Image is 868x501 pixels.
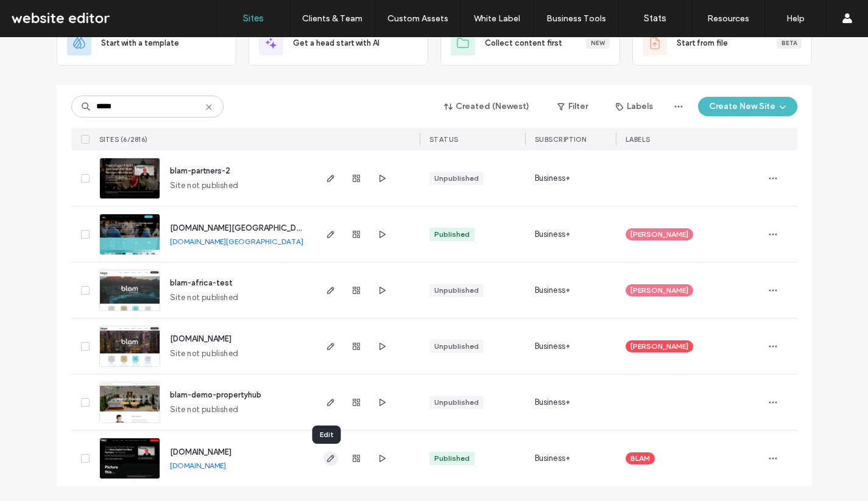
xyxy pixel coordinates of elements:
span: Site not published [170,180,239,192]
a: [DOMAIN_NAME] [170,334,231,343]
div: Start from fileBeta [632,21,812,66]
span: LABELS [626,135,651,144]
div: Unpublished [434,341,479,352]
span: Business+ [535,340,571,352]
label: Help [786,13,805,24]
span: SITES (6/2816) [99,135,148,144]
label: White Label [474,13,520,24]
div: Beta [777,38,802,49]
div: Unpublished [434,397,479,408]
a: blam-demo-propertyhub [170,390,261,399]
span: Business+ [535,172,571,184]
span: Help [28,9,53,19]
button: Created (Newest) [434,97,540,116]
span: Business+ [535,396,571,408]
a: [DOMAIN_NAME][GEOGRAPHIC_DATA] [170,237,303,246]
label: Stats [644,13,666,24]
div: Published [434,453,470,464]
span: Site not published [170,292,239,304]
span: Business+ [535,284,571,296]
button: Filter [545,97,600,116]
button: Create New Site [698,97,797,116]
div: Published [434,229,470,240]
span: Start with a template [101,37,179,49]
a: [DOMAIN_NAME] [170,461,226,470]
span: [PERSON_NAME] [630,341,688,352]
div: Unpublished [434,173,479,184]
span: BLAM [630,453,650,464]
span: Start from file [677,37,728,49]
a: [DOMAIN_NAME][GEOGRAPHIC_DATA] [170,223,313,233]
div: New [586,38,610,49]
a: blam-africa-test [170,278,233,287]
label: Resources [707,13,749,24]
div: Edit [312,426,341,444]
span: Get a head start with AI [293,37,379,49]
a: blam-partners-2 [170,166,230,175]
label: Business Tools [546,13,606,24]
span: Business+ [535,228,571,240]
div: Collect content firstNew [440,21,620,66]
span: Business+ [535,452,571,464]
button: Labels [605,97,664,116]
div: Start with a template [57,21,236,66]
span: STATUS [429,135,459,144]
span: [PERSON_NAME] [630,229,688,240]
label: Sites [243,13,264,24]
div: Get a head start with AI [249,21,428,66]
a: [DOMAIN_NAME] [170,447,231,457]
div: Unpublished [434,285,479,296]
span: [PERSON_NAME] [630,285,688,296]
label: Custom Assets [387,13,448,24]
span: Collect content first [485,37,562,49]
label: Clients & Team [302,13,362,24]
span: SUBSCRIPTION [535,135,587,144]
span: Site not published [170,348,239,360]
span: Site not published [170,404,239,416]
